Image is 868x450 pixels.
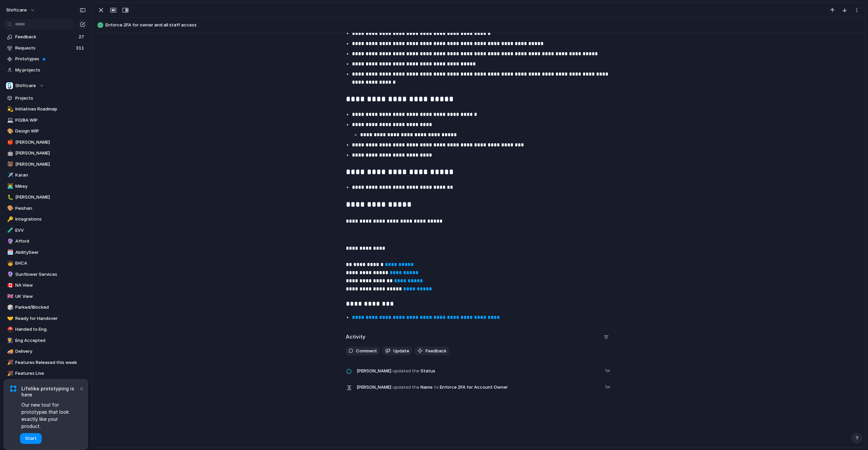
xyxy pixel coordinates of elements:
[3,137,88,147] div: 🍎[PERSON_NAME]
[15,82,36,89] span: Shiftcare
[3,324,88,334] a: ⛑️Handed to Eng.
[15,194,86,201] span: [PERSON_NAME]
[15,117,86,124] span: PO/BA WIP
[15,172,86,179] span: Karan
[21,401,78,430] span: Our new tool for prototypes that look exactly like your product.
[7,171,12,179] div: ✈️
[3,43,88,53] a: Requests311
[21,386,78,398] span: Lifelike prototyping is here
[6,271,13,278] button: 🔮
[7,105,12,113] div: 💫
[7,270,12,278] div: 🔮
[79,34,85,40] span: 27
[3,280,88,290] a: 🇨🇦NA View
[605,382,612,390] span: 1w
[393,384,419,391] span: updated the
[15,370,86,377] span: Features Live
[25,435,37,442] span: Start
[3,203,88,213] div: 🎨Peishan
[6,370,13,377] button: 🎉
[6,139,13,146] button: 🍎
[346,347,380,355] button: Comment
[95,20,862,30] button: Enforce 2FA for owner and all staff access
[7,282,12,289] div: 🇨🇦
[426,348,447,354] span: Feedback
[15,348,86,355] span: Delivery
[346,333,366,341] h2: Activity
[15,95,86,102] span: Projects
[6,326,13,333] button: ⛑️
[6,161,13,168] button: 🐻
[15,56,86,62] span: Prototypes
[3,335,88,346] a: 👨‍🏭Eng Accepted
[15,293,86,300] span: UK View
[6,172,13,179] button: ✈️
[105,22,862,28] span: Enforce 2FA for owner and all staff access
[6,205,13,212] button: 🎨
[6,315,13,322] button: 🤝
[6,260,13,267] button: 🧒
[3,291,88,302] a: 🇬🇧UK View
[6,117,13,124] button: 💻
[356,348,377,354] span: Comment
[3,65,88,75] a: My projects
[3,368,88,379] a: 🎉Features Live
[3,5,39,16] button: shiftcare
[6,359,13,366] button: 🎉
[7,116,12,124] div: 💻
[15,271,86,278] span: Sunflower Services
[15,337,86,344] span: Eng Accepted
[382,347,412,355] button: Update
[15,150,86,157] span: [PERSON_NAME]
[357,368,391,374] span: [PERSON_NAME]
[6,7,27,14] span: shiftcare
[6,337,13,344] button: 👨‍🏭
[7,160,12,168] div: 🐻
[415,347,449,355] button: Feedback
[15,106,86,112] span: Initiatives Roadmap
[15,34,77,40] span: Feedback
[393,348,409,354] span: Update
[3,302,88,312] div: 🎲Parked/Blocked
[7,359,12,366] div: 🎉
[3,115,88,125] a: 💻PO/BA WIP
[6,227,13,234] button: 🧪
[3,181,88,191] div: 👨‍💻Mikey
[15,67,86,74] span: My projects
[15,139,86,146] span: [PERSON_NAME]
[7,204,12,212] div: 🎨
[3,192,88,202] div: 🐛[PERSON_NAME]
[15,359,86,366] span: Features Released this week
[3,313,88,324] a: 🤝Ready for Handover
[3,148,88,158] a: 🤖[PERSON_NAME]
[3,247,88,258] div: 🗓️AbilitySeer
[3,258,88,268] div: 🧒EHCA
[15,315,86,322] span: Ready for Handover
[3,214,88,224] a: 🔑Integrations
[3,225,88,236] div: 🧪EVV
[15,227,86,234] span: EVV
[3,269,88,280] div: 🔮Sunflower Services
[3,159,88,169] a: 🐻[PERSON_NAME]
[20,433,42,444] button: Start
[7,348,12,355] div: 🚚
[6,183,13,190] button: 👨‍💻
[15,249,86,256] span: AbilitySeer
[6,128,13,135] button: 🎨
[3,104,88,114] a: 💫Initiatives Roadmap
[3,170,88,180] div: ✈️Karan
[3,236,88,246] a: 🔮Afford
[15,216,86,223] span: Integrations
[393,368,419,374] span: updated the
[3,126,88,136] a: 🎨Design WIP
[3,357,88,368] a: 🎉Features Released this week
